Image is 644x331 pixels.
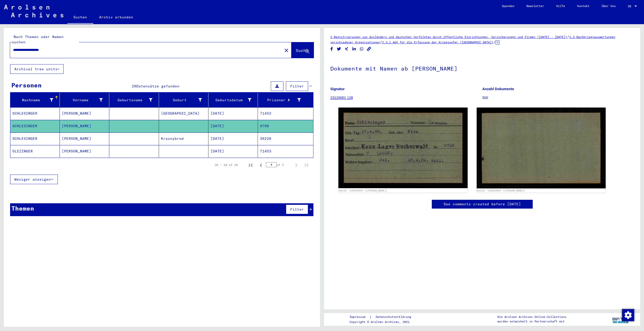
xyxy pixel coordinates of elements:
[159,107,208,120] mat-cell: [GEOGRAPHIC_DATA]
[109,93,159,107] mat-header-cell: Geburtsname
[14,177,51,182] span: Weniger anzeigen
[290,84,304,88] span: Filter
[60,93,109,107] mat-header-cell: Vorname
[111,96,158,104] div: Geburtsname
[60,133,109,145] mat-cell: [PERSON_NAME]
[132,84,136,88] span: 29
[330,87,345,91] b: Signatur
[330,57,634,79] h1: Dokumente mit Namen ab [PERSON_NAME]
[208,120,258,132] mat-cell: [DATE]
[380,40,382,44] span: /
[161,97,202,103] div: Geburt‏
[11,204,34,213] div: Themen
[60,145,109,157] mat-cell: [PERSON_NAME]
[256,160,266,170] button: Previous page
[286,81,308,91] button: Filter
[208,133,258,145] mat-cell: [DATE]
[382,40,493,44] a: 2.3.1 Amt für die Erfassung der Kriegsopfer ([GEOGRAPHIC_DATA])
[10,145,60,157] mat-cell: SLEZINGER
[281,45,291,55] button: Clear
[291,42,314,58] button: Suche
[258,107,313,120] mat-cell: 71453
[350,320,417,324] p: Copyright © Arolsen Archives, 2021
[291,160,301,170] button: Next page
[329,46,334,52] button: Share on Facebook
[258,120,313,132] mat-cell: 9768
[330,96,353,100] a: 23120001 128
[260,97,301,103] div: Prisoner #
[350,314,369,320] a: Impressum
[159,93,208,107] mat-header-cell: Geburt‏
[10,64,64,74] button: Archival tree units
[67,11,93,24] a: Suchen
[477,189,525,192] a: DocID: 130563054 ([PERSON_NAME])
[93,11,139,23] a: Archiv erkunden
[62,97,103,103] div: Vorname
[497,315,566,319] p: Die Arolsen Archives Online-Collections
[339,189,387,192] a: DocID: 130563054 ([PERSON_NAME])
[246,160,256,170] button: First page
[622,309,634,321] img: Zustimmung ändern
[366,46,372,52] button: Copy link
[372,314,417,320] a: Datenschutzerklärung
[444,202,521,207] a: See comments created before [DATE]
[611,313,630,325] img: yv_logo.png
[10,107,60,120] mat-cell: SCHLESINGER
[12,96,60,104] div: Nachname
[497,319,566,324] p: wurden entwickelt in Partnerschaft mit
[4,5,63,17] img: Arolsen_neg.svg
[359,46,364,52] button: Share on WhatsApp
[60,120,109,132] mat-cell: [PERSON_NAME]
[493,40,496,44] span: /
[301,160,311,170] button: Last page
[10,120,60,132] mat-cell: SCHLESINGER
[215,163,238,167] div: 26 – 29 of 29
[161,96,208,104] div: Geburt‏
[258,145,313,157] mat-cell: 71453
[208,107,258,120] mat-cell: [DATE]
[62,96,109,104] div: Vorname
[482,95,634,101] p: 500
[338,108,468,188] img: 001.jpg
[482,87,514,91] b: Anzahl Dokumente
[10,93,60,107] mat-header-cell: Nachname
[258,133,313,145] mat-cell: 36228
[60,107,109,120] mat-cell: [PERSON_NAME]
[296,48,308,53] span: Suche
[136,84,179,88] span: Datensätze gefunden
[208,145,258,157] mat-cell: [DATE]
[344,46,349,52] button: Share on Xing
[210,97,251,103] div: Geburtsdatum
[266,162,291,167] div: of 2
[12,35,64,44] mat-label: Nach Themen oder Namen suchen
[286,205,308,214] button: Filter
[283,47,289,53] mat-icon: close
[10,175,58,184] button: Weniger anzeigen
[111,97,152,103] div: Geburtsname
[159,133,208,145] mat-cell: Krasnybrod
[330,35,567,39] a: 2 Registrierungen von Ausländern und deutschen Verfolgten durch öffentliche Einrichtungen, Versic...
[628,5,633,8] span: DE
[260,96,307,104] div: Prisoner #
[290,207,304,212] span: Filter
[336,46,342,52] button: Share on Twitter
[11,81,42,90] div: Personen
[12,97,53,103] div: Nachname
[210,96,258,104] div: Geburtsdatum
[10,133,60,145] mat-cell: SCHLESINGER
[258,93,313,107] mat-header-cell: Prisoner #
[208,93,258,107] mat-header-cell: Geburtsdatum
[567,35,569,39] span: /
[352,46,357,52] button: Share on LinkedIn
[350,314,417,320] div: |
[622,309,634,321] div: Zustimmung ändern
[477,108,606,188] img: 002.jpg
